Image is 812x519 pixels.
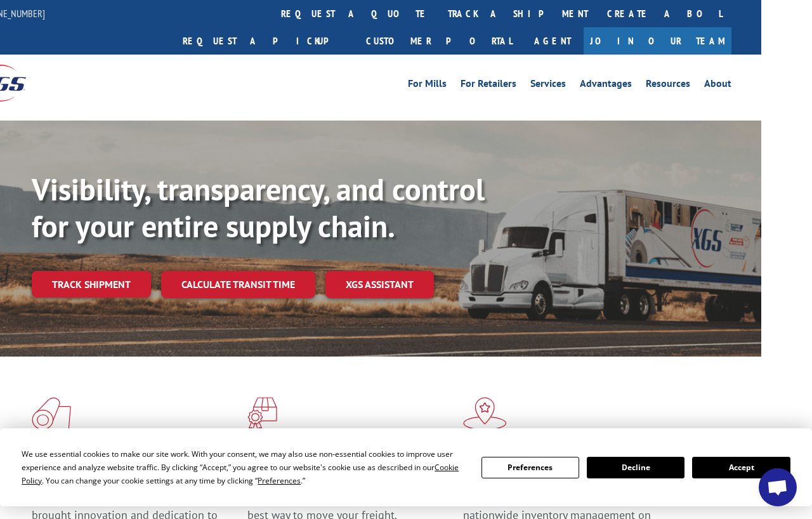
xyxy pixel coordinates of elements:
a: Advantages [580,79,632,93]
img: xgs-icon-total-supply-chain-intelligence-red [32,397,71,430]
a: Track shipment [32,271,151,298]
img: xgs-icon-flagship-distribution-model-red [463,397,507,430]
a: Calculate transit time [161,271,315,298]
a: Agent [521,27,584,55]
button: Preferences [481,457,579,478]
div: Open chat [759,468,797,506]
a: For Retailers [461,79,516,93]
a: Request a pickup [173,27,357,55]
b: Visibility, transparency, and control for your entire supply chain. [32,169,485,246]
div: We use essential cookies to make our site work. With your consent, we may also use non-essential ... [22,447,466,487]
a: Resources [646,79,690,93]
a: About [704,79,731,93]
a: XGS ASSISTANT [325,271,434,298]
a: For Mills [408,79,447,93]
button: Decline [587,457,684,478]
span: Preferences [258,475,301,486]
a: Join Our Team [584,27,731,55]
a: Customer Portal [357,27,521,55]
img: xgs-icon-focused-on-flooring-red [247,397,277,430]
a: Services [530,79,566,93]
button: Accept [692,457,790,478]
